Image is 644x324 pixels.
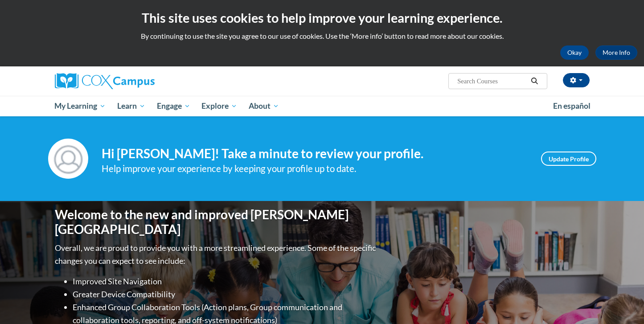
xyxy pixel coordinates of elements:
li: Improved Site Navigation [73,275,378,288]
span: Learn [117,101,145,111]
a: Cox Campus [55,73,224,89]
a: Update Profile [541,152,596,166]
a: Learn [111,96,151,116]
button: Account Settings [563,73,590,87]
iframe: Button to launch messaging window [608,288,637,317]
a: About [243,96,285,116]
a: Explore [196,96,243,116]
span: About [249,101,279,111]
h4: Hi [PERSON_NAME]! Take a minute to review your profile. [102,146,528,161]
p: By continuing to use the site you agree to our use of cookies. Use the ‘More info’ button to read... [7,31,637,41]
div: Help improve your experience by keeping your profile up to date. [102,161,528,176]
li: Greater Device Compatibility [73,288,378,301]
button: Search [528,76,541,86]
span: Explore [201,101,237,111]
img: Cox Campus [55,73,155,89]
button: Okay [560,45,589,60]
a: My Learning [49,96,112,116]
h1: Welcome to the new and improved [PERSON_NAME][GEOGRAPHIC_DATA] [55,207,378,237]
div: Main menu [41,96,603,116]
span: En español [553,101,591,111]
input: Search Courses [456,76,528,86]
span: Engage [157,101,190,111]
a: Engage [151,96,196,116]
p: Overall, we are proud to provide you with a more streamlined experience. Some of the specific cha... [55,242,378,267]
h2: This site uses cookies to help improve your learning experience. [7,9,637,27]
img: Profile Image [48,139,88,179]
a: En español [547,97,596,115]
a: More Info [595,45,637,60]
span: My Learning [54,101,106,111]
